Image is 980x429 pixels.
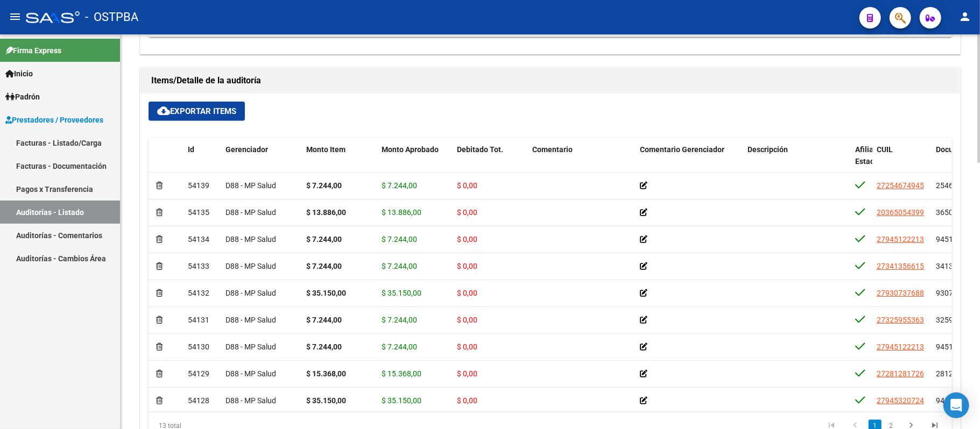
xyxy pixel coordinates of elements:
strong: $ 7.244,00 [306,181,342,190]
span: D88 - MP Salud [225,289,276,297]
span: $ 0,00 [457,369,477,378]
span: $ 7.244,00 [382,181,417,190]
span: 54135 [188,208,209,217]
strong: $ 15.368,00 [306,369,346,378]
datatable-header-cell: Comentario Gerenciador [636,138,743,185]
datatable-header-cell: Comentario [528,138,636,185]
span: Documento [936,145,975,154]
span: 54139 [188,181,209,190]
mat-icon: person [958,10,971,23]
span: 28128172 [936,369,970,378]
span: Monto Item [306,145,346,154]
strong: $ 7.244,00 [306,262,342,270]
strong: $ 35.150,00 [306,396,346,405]
span: Firma Express [5,45,61,56]
span: $ 0,00 [457,262,477,270]
span: Debitado Tot. [457,145,503,154]
span: $ 0,00 [457,181,477,190]
span: 34135661 [936,262,970,270]
strong: $ 35.150,00 [306,289,346,297]
span: 54133 [188,262,209,270]
span: 25467494 [936,181,970,190]
span: D88 - MP Salud [225,396,276,405]
span: $ 15.368,00 [382,369,421,378]
span: 54131 [188,316,209,324]
span: 94532072 [936,396,970,405]
span: 20365054399 [877,208,924,217]
span: 54134 [188,235,209,244]
span: 94512221 [936,235,970,244]
span: $ 7.244,00 [382,235,417,244]
span: $ 0,00 [457,208,477,217]
span: 27281281726 [877,369,924,378]
span: D88 - MP Salud [225,342,276,351]
span: $ 7.244,00 [382,262,417,270]
span: $ 7.244,00 [382,342,417,351]
span: Inicio [5,68,33,80]
span: 54130 [188,342,209,351]
datatable-header-cell: Monto Aprobado [377,138,453,185]
span: Exportar Items [157,106,236,116]
datatable-header-cell: Descripción [743,138,851,185]
span: 27930737688 [877,289,924,297]
span: D88 - MP Salud [225,235,276,244]
span: Gerenciador [225,145,268,154]
mat-icon: menu [9,10,22,23]
span: $ 35.150,00 [382,396,421,405]
button: Exportar Items [149,102,245,121]
span: Comentario Gerenciador [640,145,724,154]
span: $ 35.150,00 [382,289,421,297]
span: $ 0,00 [457,316,477,324]
span: Monto Aprobado [382,145,439,154]
datatable-header-cell: Id [184,138,221,185]
datatable-header-cell: Afiliado Estado [851,138,872,185]
span: $ 13.886,00 [382,208,421,217]
strong: $ 7.244,00 [306,316,342,324]
span: D88 - MP Salud [225,208,276,217]
span: 27945122213 [877,235,924,244]
span: Comentario [532,145,573,154]
span: D88 - MP Salud [225,316,276,324]
span: 27945320724 [877,396,924,405]
div: Open Intercom Messenger [943,392,969,418]
span: 54132 [188,289,209,297]
datatable-header-cell: Gerenciador [221,138,302,185]
span: 32595536 [936,316,970,324]
h1: Items/Detalle de la auditoría [151,72,949,89]
span: D88 - MP Salud [225,369,276,378]
span: Descripción [748,145,788,154]
span: 27341356615 [877,262,924,270]
span: $ 0,00 [457,289,477,297]
mat-icon: cloud_download [157,104,170,117]
span: D88 - MP Salud [225,181,276,190]
span: 54129 [188,369,209,378]
datatable-header-cell: Monto Item [302,138,377,185]
span: $ 0,00 [457,396,477,405]
span: - OSTPBA [85,5,138,29]
span: 36505439 [936,208,970,217]
span: $ 0,00 [457,342,477,351]
strong: $ 7.244,00 [306,342,342,351]
span: 27945122213 [877,342,924,351]
span: CUIL [877,145,893,154]
span: Prestadores / Proveedores [5,114,103,126]
span: $ 7.244,00 [382,316,417,324]
span: 27325955363 [877,316,924,324]
span: Afiliado Estado [855,145,882,166]
span: D88 - MP Salud [225,262,276,270]
span: $ 0,00 [457,235,477,244]
span: Padrón [5,91,40,103]
span: 94512221 [936,342,970,351]
span: 54128 [188,396,209,405]
strong: $ 13.886,00 [306,208,346,217]
strong: $ 7.244,00 [306,235,342,244]
span: Id [188,145,194,154]
datatable-header-cell: CUIL [872,138,932,185]
datatable-header-cell: Debitado Tot. [453,138,528,185]
span: 27254674945 [877,181,924,190]
span: 93073768 [936,289,970,297]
